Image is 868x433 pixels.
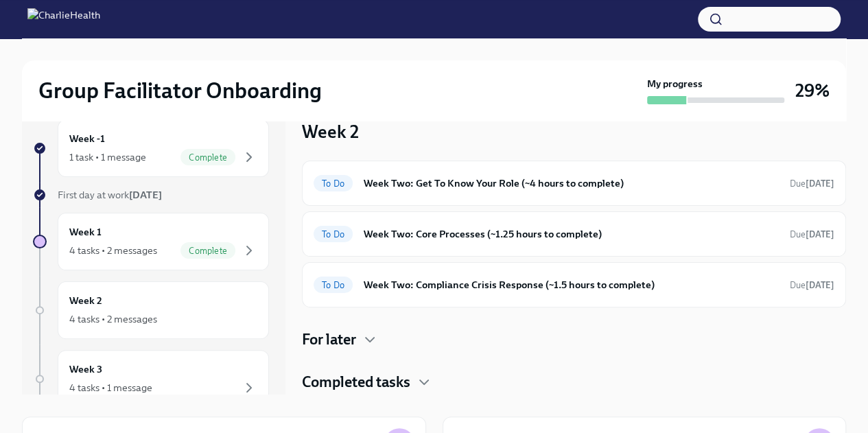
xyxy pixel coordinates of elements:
[790,178,834,189] span: Due
[69,224,102,239] h6: Week 1
[790,279,834,292] span: September 8th, 2025 10:00
[69,362,102,377] h6: Week 3
[129,189,162,201] strong: [DATE]
[69,293,102,308] h6: Week 2
[33,281,269,339] a: Week 24 tasks • 2 messages
[302,329,356,350] h4: For later
[647,77,703,91] strong: My progress
[314,178,353,189] span: To Do
[806,178,834,189] strong: [DATE]
[69,312,157,326] div: 4 tasks • 2 messages
[790,280,834,290] span: Due
[314,274,834,296] a: To DoWeek Two: Compliance Crisis Response (~1.5 hours to complete)Due[DATE]
[302,372,410,393] h4: Completed tasks
[806,280,834,290] strong: [DATE]
[806,229,834,239] strong: [DATE]
[314,172,834,194] a: To DoWeek Two: Get To Know Your Role (~4 hours to complete)Due[DATE]
[314,280,353,290] span: To Do
[790,229,834,239] span: Due
[69,244,157,257] div: 4 tasks • 2 messages
[795,78,830,103] h3: 29%
[58,189,162,201] span: First day at work
[69,381,152,395] div: 4 tasks • 1 message
[302,372,846,393] div: Completed tasks
[38,77,322,104] h2: Group Facilitator Onboarding
[69,150,146,164] div: 1 task • 1 message
[180,246,235,256] span: Complete
[314,223,834,245] a: To DoWeek Two: Core Processes (~1.25 hours to complete)Due[DATE]
[33,350,269,408] a: Week 34 tasks • 1 message
[790,177,834,190] span: September 8th, 2025 10:00
[364,277,779,292] h6: Week Two: Compliance Crisis Response (~1.5 hours to complete)
[180,152,235,163] span: Complete
[364,226,779,242] h6: Week Two: Core Processes (~1.25 hours to complete)
[364,176,779,191] h6: Week Two: Get To Know Your Role (~4 hours to complete)
[302,329,846,350] div: For later
[33,188,269,202] a: First day at work[DATE]
[27,8,100,30] img: CharlieHealth
[33,213,269,270] a: Week 14 tasks • 2 messagesComplete
[33,119,269,177] a: Week -11 task • 1 messageComplete
[302,119,359,144] h3: Week 2
[790,228,834,241] span: September 8th, 2025 10:00
[314,229,353,239] span: To Do
[69,131,105,146] h6: Week -1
